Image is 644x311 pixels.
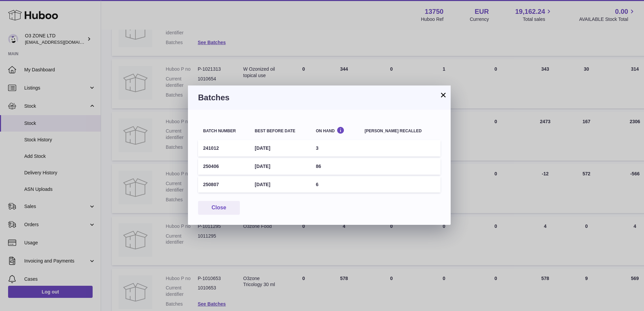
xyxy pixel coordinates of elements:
td: 3 [311,140,360,157]
td: 6 [311,176,360,193]
h3: Batches [198,92,441,103]
button: × [439,91,447,99]
button: Close [198,201,240,215]
div: Best before date [255,129,305,133]
td: [DATE] [250,176,311,193]
td: 250406 [198,158,250,175]
td: 250807 [198,176,250,193]
div: [PERSON_NAME] recalled [365,129,436,133]
td: 86 [311,158,360,175]
td: [DATE] [250,158,311,175]
div: Batch number [203,129,245,133]
td: 241012 [198,140,250,157]
td: [DATE] [250,140,311,157]
div: On Hand [316,127,355,133]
